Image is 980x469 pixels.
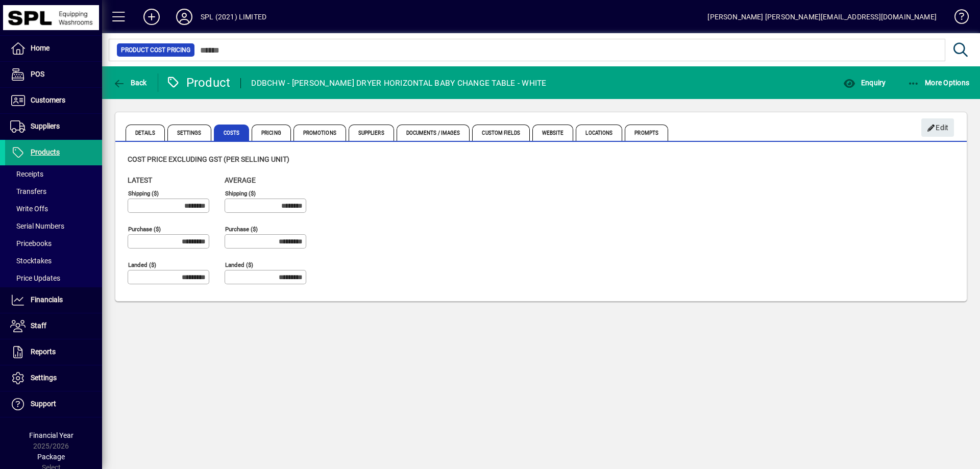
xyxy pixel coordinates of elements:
span: Pricing [252,125,291,141]
button: More Options [905,73,972,92]
a: POS [5,62,102,87]
a: Knowledge Base [947,2,967,35]
a: Settings [5,365,102,391]
span: Staff [31,322,46,330]
span: Home [31,44,50,52]
app-page-header-button: Back [102,73,158,92]
span: Financial Year [29,431,73,439]
span: Stocktakes [10,257,52,265]
span: Average [225,176,256,184]
div: SPL (2021) LIMITED [201,9,266,25]
button: Back [110,73,150,92]
span: Product Cost Pricing [121,45,190,55]
span: Latest [128,176,152,184]
a: Price Updates [5,269,102,287]
a: Support [5,391,102,417]
a: Customers [5,88,102,113]
span: Receipts [10,170,43,178]
span: Suppliers [31,122,60,130]
div: Product [166,75,231,91]
span: Edit [927,119,949,136]
mat-label: Landed ($) [225,261,253,268]
button: Enquiry [841,73,888,92]
a: Write Offs [5,200,102,217]
mat-label: Shipping ($) [128,190,159,197]
button: Edit [921,118,954,137]
span: Cost price excluding GST (per selling unit) [128,155,289,163]
span: Custom Fields [472,125,529,141]
span: Suppliers [349,125,394,141]
span: POS [31,70,44,78]
span: Promotions [293,125,346,141]
span: Enquiry [843,79,886,87]
mat-label: Landed ($) [128,261,156,268]
mat-label: Shipping ($) [225,190,256,197]
span: Settings [167,125,211,141]
a: Serial Numbers [5,217,102,235]
a: Reports [5,339,102,365]
span: Locations [576,125,622,141]
span: More Options [908,79,970,87]
span: Customers [31,96,65,104]
mat-label: Purchase ($) [128,226,161,233]
a: Financials [5,287,102,313]
button: Add [135,8,168,26]
span: Products [31,148,60,156]
mat-label: Purchase ($) [225,226,258,233]
span: Transfers [10,187,46,195]
span: Package [37,453,65,461]
a: Home [5,36,102,61]
span: Reports [31,348,56,356]
a: Suppliers [5,114,102,139]
div: [PERSON_NAME] [PERSON_NAME][EMAIL_ADDRESS][DOMAIN_NAME] [707,9,937,25]
span: Documents / Images [397,125,470,141]
span: Write Offs [10,205,48,213]
a: Staff [5,313,102,339]
button: Profile [168,8,201,26]
a: Transfers [5,183,102,200]
span: Support [31,400,56,408]
a: Receipts [5,165,102,183]
span: Settings [31,374,57,382]
span: Financials [31,295,63,304]
span: Details [126,125,165,141]
a: Pricebooks [5,235,102,252]
span: Pricebooks [10,239,52,248]
span: Website [532,125,574,141]
span: Costs [214,125,250,141]
span: Price Updates [10,274,60,282]
span: Serial Numbers [10,222,64,230]
a: Stocktakes [5,252,102,269]
span: Back [113,79,147,87]
div: DDBCHW - [PERSON_NAME] DRYER HORIZONTAL BABY CHANGE TABLE - WHITE [251,75,546,91]
span: Prompts [625,125,668,141]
